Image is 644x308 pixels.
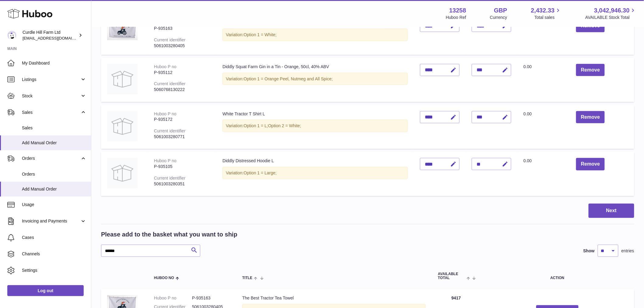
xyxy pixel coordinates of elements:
span: Listings [22,77,80,82]
span: 0.00 [523,64,532,69]
span: Option 1 = L; [243,123,268,128]
div: 5060768130222 [154,87,210,93]
div: 5061003280771 [154,134,210,140]
img: Diddly Squat Farm Gin in a Tin - Orange, 50cl, 40% ABV [107,64,138,94]
span: Option 1 = White; [243,32,277,37]
span: Add Manual Order [22,140,86,146]
span: Total sales [534,15,562,20]
td: Diddly Distressed Hoodie L [216,152,414,196]
strong: GBP [494,6,507,15]
span: Usage [22,202,86,208]
span: Cases [22,235,86,240]
span: 0.00 [523,111,532,116]
div: 5061003280351 [154,181,210,187]
span: Huboo no [154,276,174,280]
div: Current identifier [154,176,186,180]
h2: Please add to the basket what you want to ship [101,230,237,239]
div: Huboo Ref [446,15,466,20]
th: Action [481,266,634,286]
dd: P-935163 [192,295,230,301]
a: 2,432.33 Total sales [531,6,562,20]
img: internalAdmin-13258@internal.huboo.com [7,31,16,40]
div: P-935163 [154,26,210,31]
div: Current identifier [154,37,186,42]
span: entries [621,248,634,254]
span: My Dashboard [22,60,86,66]
button: Remove [576,64,605,76]
strong: 13258 [449,6,466,15]
div: P-935105 [154,164,210,170]
a: 3,042,946.30 AVAILABLE Stock Total [585,6,637,20]
td: Diddly Squat Farm Gin in a Tin - Orange, 50cl, 40% ABV [216,58,414,102]
label: Show [583,248,595,254]
div: 5061003280405 [154,43,210,49]
span: Orders [22,156,80,161]
span: Invoicing and Payments [22,218,80,224]
span: Option 1 = Large; [243,170,277,175]
div: P-935172 [154,117,210,122]
div: Huboo P no [154,64,177,69]
dt: Huboo P no [154,295,192,301]
div: Current identifier [154,128,186,133]
div: Variation: [222,73,408,85]
span: Title [242,276,252,280]
button: Next [589,204,634,218]
span: [EMAIL_ADDRESS][DOMAIN_NAME] [23,36,89,40]
span: Settings [22,268,86,273]
img: Diddly Distressed Hoodie L [107,158,138,188]
div: P-935112 [154,70,210,75]
span: Add Manual Order [22,186,86,192]
div: Variation: [222,120,408,132]
div: Current identifier [154,81,186,86]
div: Variation: [222,29,408,41]
span: Stock [22,93,80,99]
img: The Best Tractor Tea Towel [107,20,138,40]
span: Channels [22,251,86,257]
div: Huboo P no [154,111,177,116]
div: Currency [490,15,507,20]
span: AVAILABLE Stock Total [585,15,637,20]
span: Option 2 = White; [268,123,301,128]
button: Remove [576,158,605,170]
span: Sales [22,110,80,115]
span: 0.00 [523,158,532,163]
td: The Best Tractor Tea Towel [216,14,414,54]
span: Option 1 = Orange Peel, Nutmeg and All Spice; [243,76,333,81]
div: Curdle Hill Farm Ltd [23,30,77,41]
span: AVAILABLE Total [438,272,465,280]
td: White Tractor T Shirt L [216,105,414,149]
button: Remove [576,111,605,124]
span: Orders [22,171,86,177]
img: White Tractor T Shirt L [107,111,138,142]
div: Variation: [222,167,408,179]
span: 3,042,946.30 [594,6,630,15]
span: Sales [22,125,86,131]
a: Log out [7,285,84,296]
div: Huboo P no [154,158,177,163]
span: 2,432.33 [531,6,555,15]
